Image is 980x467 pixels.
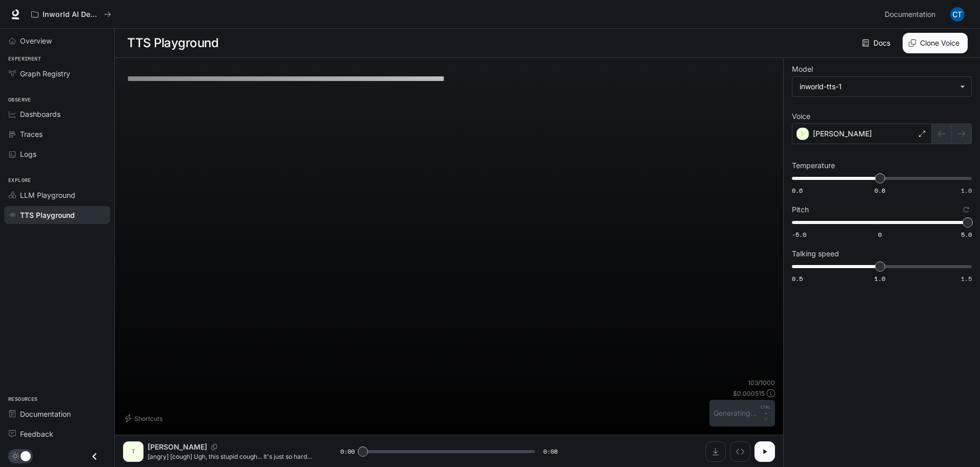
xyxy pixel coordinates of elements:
a: Logs [4,145,110,163]
p: Temperature [792,162,835,169]
p: $ 0.000515 [733,389,765,398]
span: 0:08 [543,446,558,457]
span: Overview [20,35,52,46]
span: Feedback [20,429,53,439]
button: Clone Voice [903,33,968,53]
a: Documentation [4,405,110,423]
a: Documentation [881,4,943,25]
a: Overview [4,32,110,50]
span: Graph Registry [20,68,70,79]
a: Graph Registry [4,65,110,83]
a: LLM Playground [4,186,110,204]
span: Traces [20,129,43,139]
span: 0.5 [792,274,803,283]
span: 5.0 [961,230,972,239]
div: inworld-tts-1 [792,77,971,96]
p: [PERSON_NAME] [813,129,872,139]
span: 1.5 [961,274,972,283]
button: Shortcuts [123,410,167,427]
div: inworld-tts-1 [800,82,955,92]
button: All workspaces [27,4,116,25]
span: TTS Playground [20,210,75,220]
p: Inworld AI Demos [43,10,100,19]
button: Inspect [730,441,750,462]
button: User avatar [947,4,968,25]
span: Documentation [885,8,935,21]
span: 1.0 [874,274,885,283]
a: Dashboards [4,105,110,123]
span: Dashboards [20,109,60,119]
p: [angry] [cough] Ugh, this stupid cough... It's just so hard [cough] not getting sick this time of... [148,452,316,461]
button: Reset to default [961,204,972,215]
button: Download audio [705,441,726,462]
button: Copy Voice ID [207,444,221,450]
span: Documentation [20,409,71,419]
span: 0:00 [340,446,355,457]
button: Close drawer [83,446,106,467]
p: Pitch [792,206,809,213]
a: Traces [4,125,110,143]
span: LLM Playground [20,190,75,200]
span: 0.8 [874,186,885,195]
span: 1.0 [961,186,972,195]
span: Logs [20,149,36,159]
span: 0 [878,230,882,239]
a: Feedback [4,425,110,443]
p: 103 / 1000 [748,378,775,387]
p: Model [792,66,813,73]
a: TTS Playground [4,206,110,224]
p: Voice [792,113,810,120]
p: Talking speed [792,250,839,257]
img: User avatar [950,7,965,22]
span: -5.0 [792,230,806,239]
span: Dark mode toggle [21,450,31,461]
p: [PERSON_NAME] [148,442,207,452]
span: 0.6 [792,186,803,195]
a: Docs [860,33,894,53]
div: T [125,443,141,460]
h1: TTS Playground [127,33,218,53]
